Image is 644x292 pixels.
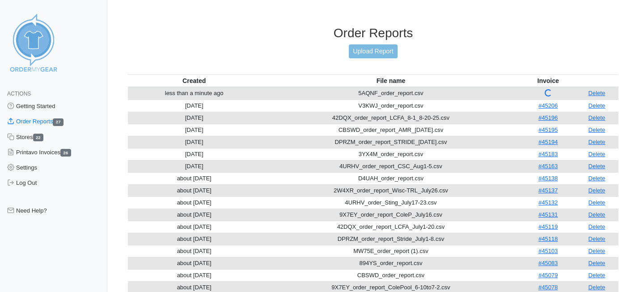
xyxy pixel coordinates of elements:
[538,284,558,291] a: #45078
[128,233,260,245] td: about [DATE]
[538,260,558,266] a: #45083
[260,209,521,221] td: 9X7EY_order_report_ColeP_July16.csv
[33,134,44,141] span: 22
[538,139,558,145] a: #45194
[538,223,558,230] a: #45119
[538,114,558,121] a: #45196
[538,199,558,206] a: #45132
[128,257,260,269] td: about [DATE]
[128,26,619,41] h3: Order Reports
[349,44,397,58] a: Upload Report
[589,126,606,133] a: Delete
[260,245,521,257] td: MW75E_order_report (1).csv
[589,139,606,145] a: Delete
[589,248,606,254] a: Delete
[538,151,558,157] a: #45183
[128,245,260,257] td: about [DATE]
[7,91,31,97] span: Actions
[260,269,521,281] td: CBSWD_order_report.csv
[538,187,558,194] a: #45137
[589,175,606,182] a: Delete
[128,221,260,233] td: about [DATE]
[260,257,521,269] td: 894YS_order_report.csv
[260,136,521,148] td: DPRZM_order_report_STRIDE_[DATE].csv
[538,126,558,133] a: #45195
[260,148,521,160] td: 3YX4M_order_report.csv
[128,124,260,136] td: [DATE]
[589,187,606,194] a: Delete
[521,74,575,87] th: Invoice
[589,272,606,279] a: Delete
[589,102,606,109] a: Delete
[260,160,521,172] td: 4URHV_order_report_CSC_Aug1-5.csv
[53,118,64,126] span: 27
[538,272,558,279] a: #45079
[128,136,260,148] td: [DATE]
[128,209,260,221] td: about [DATE]
[128,148,260,160] td: [DATE]
[538,235,558,242] a: #45118
[260,172,521,184] td: D4UAH_order_report.csv
[589,260,606,266] a: Delete
[260,196,521,209] td: 4URHV_order_Sting_July17-23.csv
[260,74,521,87] th: File name
[128,269,260,281] td: about [DATE]
[589,114,606,121] a: Delete
[538,163,558,170] a: #45163
[260,124,521,136] td: CBSWD_order_report_AMR_[DATE].csv
[589,199,606,206] a: Delete
[128,112,260,124] td: [DATE]
[538,211,558,218] a: #45131
[128,184,260,196] td: about [DATE]
[589,211,606,218] a: Delete
[128,74,260,87] th: Created
[128,196,260,209] td: about [DATE]
[260,184,521,196] td: 2W4XR_order_report_Wisc-TRL_July26.csv
[589,223,606,230] a: Delete
[589,151,606,157] a: Delete
[260,233,521,245] td: DPRZM_order_report_Stride_July1-8.csv
[60,149,71,157] span: 26
[128,160,260,172] td: [DATE]
[589,90,606,96] a: Delete
[128,172,260,184] td: about [DATE]
[589,163,606,170] a: Delete
[260,100,521,112] td: V3KWJ_order_report.csv
[538,175,558,182] a: #45138
[128,87,260,100] td: less than a minute ago
[260,87,521,100] td: 5AQNF_order_report.csv
[589,235,606,242] a: Delete
[538,248,558,254] a: #45103
[538,102,558,109] a: #45206
[260,112,521,124] td: 42DQX_order_report_LCFA_8-1_8-20-25.csv
[128,100,260,112] td: [DATE]
[589,284,606,291] a: Delete
[260,221,521,233] td: 42DQX_order_report_LCFA_July1-20.csv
